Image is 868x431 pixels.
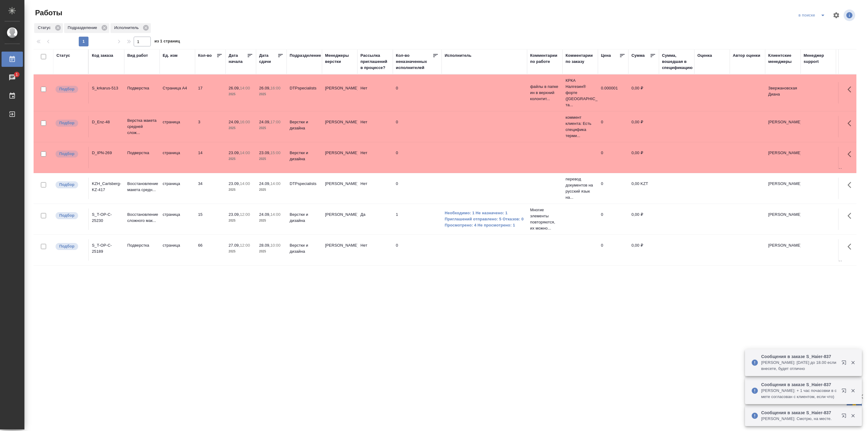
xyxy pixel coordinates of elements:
[259,218,284,224] p: 2025
[396,53,432,71] div: Кол-во неназначенных исполнителей
[229,156,253,162] p: 2025
[160,208,195,230] td: страница
[160,178,195,199] td: страница
[195,239,226,261] td: 66
[393,82,442,103] td: 0
[598,208,628,230] td: 0
[357,147,393,168] td: Нет
[628,178,659,199] td: 0,00 KZT
[393,116,442,137] td: 0
[259,248,284,255] p: 2025
[195,82,226,103] td: 17
[240,212,250,217] p: 12:00
[697,53,712,59] div: Оценка
[68,25,99,31] p: Подразделение
[357,116,393,137] td: Нет
[325,181,354,187] p: [PERSON_NAME]
[259,156,284,162] p: 2025
[844,147,859,161] button: Здесь прячутся важные кнопки
[59,182,74,188] p: Подбор
[765,82,801,103] td: Звержановская Диана
[628,147,659,168] td: 0,00 ₽
[566,53,595,65] div: Комментарии по заказу
[768,53,797,65] div: Клиентские менеджеры
[270,181,280,186] p: 14:00
[393,178,442,199] td: 0
[240,243,250,248] p: 12:00
[127,181,157,193] p: Восстановление макета средн...
[628,208,659,230] td: 0,00 ₽
[287,82,322,103] td: DTPspecialists
[229,218,253,224] p: 2025
[566,114,595,139] p: коммент клиента: Есть специфика терми...
[229,91,253,97] p: 2025
[765,116,801,137] td: [PERSON_NAME]
[229,212,240,217] p: 23.09,
[628,239,659,261] td: 0,00 ₽
[838,385,852,399] button: Открыть в новой вкладке
[127,242,157,248] p: Подверстка
[114,25,141,31] p: Исполнитель
[598,147,628,168] td: 0
[154,38,180,46] span: из 1 страниц
[598,116,628,137] td: 0
[56,53,70,59] div: Статус
[844,116,859,131] button: Здесь прячутся важные кнопки
[287,116,322,137] td: Верстки и дизайна
[844,208,859,223] button: Здесь прячутся важные кнопки
[2,70,23,85] a: 1
[847,360,859,365] button: Закрыть
[229,53,247,65] div: Дата начала
[847,388,859,393] button: Закрыть
[530,53,559,65] div: Комментарии по работе
[270,86,280,90] p: 16:00
[92,242,121,255] div: S_T-OP-C-25189
[530,207,559,231] p: Многие элементы повторяются, их можно...
[393,147,442,168] td: 0
[64,23,109,33] div: Подразделение
[357,178,393,199] td: Нет
[195,178,226,199] td: 34
[195,116,226,137] td: 3
[259,86,270,90] p: 26.09,
[838,357,852,371] button: Открыть в новой вкладке
[844,82,859,97] button: Здесь прячутся важные кнопки
[229,150,240,155] p: 23.09,
[838,410,852,424] button: Открыть в новой вкладке
[259,243,270,248] p: 28.09,
[797,10,829,20] div: split button
[59,120,74,126] p: Подбор
[270,120,280,124] p: 17:00
[765,208,801,230] td: [PERSON_NAME]
[160,239,195,261] td: страница
[92,53,113,59] div: Код заказа
[765,147,801,168] td: [PERSON_NAME]
[761,382,837,388] p: Сообщения в заказе S_Haier-837
[733,53,760,59] div: Автор оценки
[127,150,157,156] p: Подверстка
[259,120,270,124] p: 24.09,
[195,208,226,230] td: 15
[761,353,837,360] p: Сообщения в заказе S_Haier-837
[325,212,354,218] p: [PERSON_NAME]
[662,53,693,71] div: Сумма, вошедшая в спецификацию
[287,208,322,230] td: Верстки и дизайна
[844,239,859,254] button: Здесь прячутся важные кнопки
[59,243,74,249] p: Подбор
[59,86,74,92] p: Подбор
[12,71,21,78] span: 1
[566,176,595,201] p: перевод документов на русский язык на...
[160,147,195,168] td: страница
[229,86,240,90] p: 26.09,
[445,210,524,228] a: Необходимо: 1 Не назначено: 1 Приглашений отправлено: 5 Отказов: 0 Просмотрено: 4 Не просмотрено: 1
[325,85,354,91] p: [PERSON_NAME]
[804,53,833,65] div: Менеджер support
[287,178,322,199] td: DTPspecialists
[765,239,801,261] td: [PERSON_NAME]
[55,181,85,189] div: Можно подбирать исполнителей
[270,243,280,248] p: 10:00
[287,239,322,261] td: Верстки и дизайна
[290,53,321,59] div: Подразделение
[761,388,837,400] p: [PERSON_NAME]: + 1 час почасовки в смете согласован с клиентом, если что)
[229,181,240,186] p: 23.09,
